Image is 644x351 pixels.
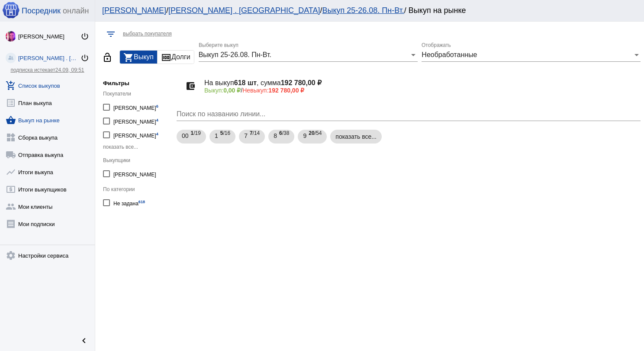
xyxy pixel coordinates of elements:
mat-icon: show_chart [6,167,16,177]
span: /54 [309,128,322,146]
span: 7 [244,128,248,144]
b: 192 780,00 ₽ [268,87,304,94]
span: Выкуп 25-26.08. Пн-Вт. [199,51,271,58]
b: 7 [250,130,253,136]
div: [PERSON_NAME] [113,101,158,113]
a: подписка истекает24.09, 09:51 [10,67,84,73]
mat-icon: account_balance_wallet [184,79,197,93]
small: 6 [156,104,158,108]
mat-icon: local_atm [6,184,16,195]
a: [PERSON_NAME] . [GEOGRAPHIC_DATA] [168,6,320,15]
div: / / / Выкуп на рынке [102,6,628,15]
div: Покупатели [103,91,172,97]
button: Долги [158,51,194,64]
span: Необработанные [422,51,477,58]
span: /16 [220,128,230,146]
mat-icon: add_shopping_cart [6,80,16,91]
div: [PERSON_NAME] [113,115,158,127]
mat-icon: receipt [6,219,16,229]
h5: Фильтры [103,80,172,86]
small: 4 [156,118,158,122]
span: 1 [215,128,218,144]
mat-icon: settings [6,250,16,261]
mat-icon: money [161,52,171,63]
b: 1 [191,130,194,136]
div: Выкупщики [103,157,172,163]
div: По категории [103,186,172,192]
div: [PERSON_NAME] [113,129,158,140]
h4: На выкуп , сумма [204,79,634,87]
img: 73xLq58P2BOqs-qIllg3xXCtabieAB0OMVER0XTxHpc0AjG-Rb2SSuXsq4It7hEfqgBcQNho.jpg [6,31,16,41]
div: [PERSON_NAME] [113,168,156,179]
b: 5 [220,130,223,136]
mat-icon: shopping_cart [123,52,134,63]
mat-icon: power_settings_new [80,32,89,41]
a: Выкуп 25-26.08. Пн-Вт. [322,6,404,15]
img: apple-icon-60x60.png [2,1,19,19]
button: Выкуп [120,51,157,64]
span: /14 [250,128,260,146]
b: 6 [279,130,282,136]
p: / [204,87,634,94]
mat-icon: power_settings_new [80,54,89,62]
mat-icon: chevron_left [79,335,89,346]
img: community_200.png [6,53,16,63]
mat-icon: lock_open [102,52,113,63]
a: [PERSON_NAME] [102,6,166,15]
span: выбрать покупателя [123,31,172,37]
div: [PERSON_NAME] . [GEOGRAPHIC_DATA] [18,55,80,61]
span: 24.09, 09:51 [55,67,84,73]
span: Выкуп: [204,87,241,94]
mat-icon: shopping_basket [6,115,16,125]
b: 20 [309,130,314,136]
span: Посредник [22,6,61,16]
mat-icon: list_alt [6,98,16,108]
span: 00 [182,128,189,144]
span: Невыкуп: [242,87,304,94]
div: [PERSON_NAME] [18,33,80,40]
mat-chip: показать все... [330,130,382,144]
span: показать все... [103,144,138,150]
b: 0,00 ₽ [223,87,241,94]
span: 8 [274,128,277,144]
span: 9 [303,128,306,144]
small: 4 [156,132,158,136]
span: /38 [279,128,289,146]
mat-icon: local_shipping [6,150,16,160]
b: 192 780,00 ₽ [281,79,322,86]
b: 618 шт [234,79,257,86]
span: онлайн [63,6,89,16]
mat-icon: widgets [6,132,16,143]
div: Не задана [113,197,145,208]
small: 618 [138,200,145,204]
span: /19 [191,128,201,146]
mat-icon: filter_list [106,29,116,39]
mat-icon: group [6,201,16,212]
